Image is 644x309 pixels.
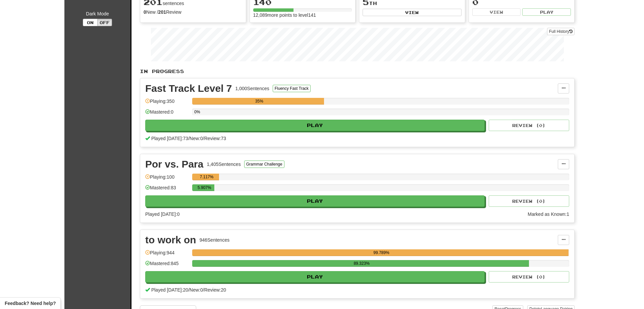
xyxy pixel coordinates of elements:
[194,98,324,105] div: 35%
[140,68,575,75] p: In Progress
[145,271,485,283] button: Play
[489,271,569,283] button: Review (0)
[528,211,569,218] div: Marked as Known: 1
[83,19,98,26] button: On
[97,19,112,26] button: Off
[188,287,190,293] span: /
[253,12,352,18] div: 12,089 more points to level 141
[145,260,189,271] div: Mastered: 845
[472,8,521,16] button: View
[151,287,188,293] span: Played [DATE]: 20
[194,260,529,267] div: 89.323%
[194,184,214,191] div: 5.907%
[207,161,240,168] div: 1,405 Sentences
[144,9,146,15] strong: 0
[203,287,204,293] span: /
[145,235,196,245] div: to work on
[244,161,284,168] button: Grammar Challenge
[489,120,569,131] button: Review (0)
[69,10,125,17] div: Dark Mode
[145,184,189,195] div: Mastered: 83
[547,28,575,35] a: Full History
[145,195,485,207] button: Play
[145,159,203,169] div: Por vs. Para
[145,211,179,217] span: Played [DATE]: 0
[144,9,243,15] div: New / Review
[190,136,203,141] span: New: 0
[522,8,571,16] button: Play
[273,85,311,92] button: Fluency Fast Track
[5,300,56,307] span: Open feedback widget
[194,249,568,256] div: 99.789%
[145,249,189,260] div: Playing: 944
[235,85,269,92] div: 1,000 Sentences
[204,136,226,141] span: Review: 73
[194,174,219,180] div: 7.117%
[363,9,462,16] button: View
[188,136,190,141] span: /
[489,195,569,207] button: Review (0)
[200,237,230,243] div: 946 Sentences
[145,98,189,109] div: Playing: 350
[145,109,189,120] div: Mastered: 0
[203,136,204,141] span: /
[190,287,203,293] span: New: 0
[145,174,189,185] div: Playing: 100
[158,9,166,15] strong: 201
[145,120,485,131] button: Play
[145,83,232,94] div: Fast Track Level 7
[204,287,226,293] span: Review: 20
[151,136,188,141] span: Played [DATE]: 73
